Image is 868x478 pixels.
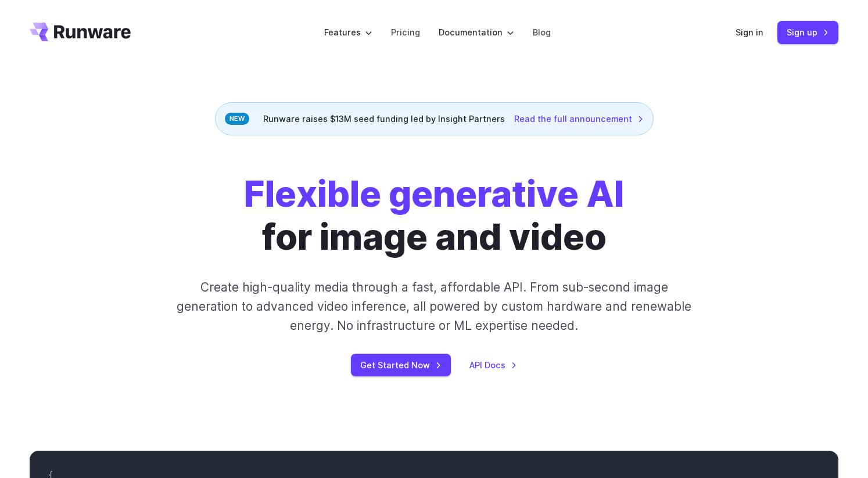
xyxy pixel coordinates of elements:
[215,102,654,135] div: Runware raises $13M seed funding led by Insight Partners
[324,26,372,39] label: Features
[244,172,624,215] strong: Flexible generative AI
[391,26,420,39] a: Pricing
[736,26,763,39] a: Sign in
[469,358,517,372] a: API Docs
[533,26,551,39] a: Blog
[777,21,838,44] a: Sign up
[30,23,131,41] a: Go to /
[439,26,514,39] label: Documentation
[351,354,451,376] a: Get Started Now
[175,278,693,336] p: Create high-quality media through a fast, affordable API. From sub-second image generation to adv...
[244,172,624,259] h1: for image and video
[514,112,644,125] a: Read the full announcement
